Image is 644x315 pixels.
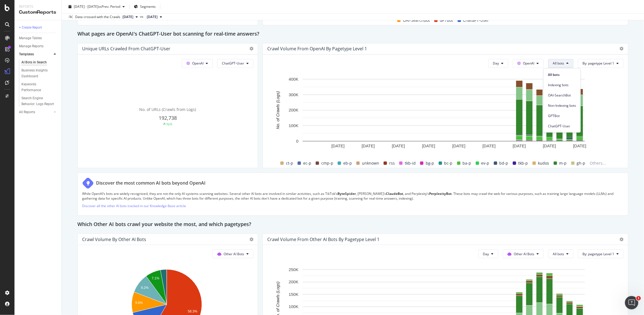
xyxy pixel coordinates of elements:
span: By: pagetype Level 1 [583,61,614,66]
div: Crawl Volume from OpenAI by pagetype Level 1DayOpenAIAll botsBy: pagetype Level 1A chart.ct-pec-p... [263,43,628,168]
span: OpenAI [523,61,535,66]
span: Indexing bots [548,83,576,88]
text: 100K [289,304,298,309]
a: Search Engine Behavior: Logs Report [21,95,58,107]
span: vs [140,14,145,19]
span: 192,738 [159,115,177,121]
text: [DATE] [452,143,466,148]
strong: ByteSpider [337,191,356,196]
div: All Reports [19,109,35,115]
text: [DATE] [392,143,405,148]
text: [DATE] [422,143,435,148]
span: All bots [548,72,576,77]
span: All bots [553,252,564,256]
a: Manage Tables [19,35,58,41]
span: ba-p [463,160,471,167]
svg: A chart. [267,76,620,154]
a: Manage Reports [19,43,58,49]
a: Discover all the other AI bots tracked in our Knowledge Base article [82,204,186,208]
div: Keywords Performance [21,81,53,93]
span: kudos [538,160,549,167]
a: AI Bots in Search [21,59,58,65]
div: CustomReports [19,9,57,16]
text: 150K [289,292,298,297]
span: OpenAI [192,61,204,66]
span: 2025 Sep. 13th [123,14,133,19]
text: 200K [289,280,298,284]
div: N/A [167,122,173,127]
span: ct-p [286,160,293,167]
a: + Create Report [19,25,58,31]
span: Non-Indexing bots [548,103,576,108]
span: Other AI Bots [224,252,244,256]
span: Others... [588,160,608,167]
button: [DATE] [120,14,140,20]
strong: PerplexityBot [429,191,452,196]
text: 300K [289,92,298,97]
span: unknown [362,160,379,167]
button: All bots [548,249,574,258]
button: ChatGPT-User [217,59,253,68]
div: Search Engine Behavior: Logs Report [21,95,54,107]
a: All Reports [19,109,52,115]
span: Day [483,252,489,256]
button: [DATE] - [DATE]vsPrev. Period [66,2,127,11]
p: While OpenAI’s bots are widely recognized, they are not the only AI systems scanning websites. Se... [82,191,624,201]
span: bg-p [426,160,434,167]
text: 400K [289,77,298,81]
iframe: Intercom live chat [625,296,638,309]
div: Business Insights Dashboard [21,68,53,79]
button: Day [488,59,508,68]
text: 9.2% [141,286,149,290]
span: tkb-p [518,160,528,167]
span: ev-p [481,160,489,167]
span: vs Prev. Period [98,4,120,9]
text: [DATE] [573,143,586,148]
strong: ClaudeBot [386,191,403,196]
div: Unique URLs Crawled from ChatGPT-UserOpenAIChatGPT-UserNo. of URLs (Crawls from Logs)192,738N/A [77,43,258,168]
text: [DATE] [483,143,496,148]
span: ChatGPT-User [222,61,244,66]
button: OpenAI [182,59,213,68]
div: Data crossed with the Crawls [75,14,120,19]
span: rss [389,160,395,167]
button: By: pagetype Level 1 [578,59,624,68]
text: 250K [289,267,298,272]
div: + Create Report [19,25,42,31]
button: Segments [132,2,158,11]
span: Segments [140,4,156,9]
h2: What pages are OpenAI's ChatGPT-User bot scanning for real-time answers? [77,30,259,39]
text: 7.1% [152,276,160,280]
a: Templates [19,51,52,57]
span: All bots [553,61,564,66]
div: What pages are OpenAI's ChatGPT-User bot scanning for real-time answers? [77,30,628,39]
h2: Which Other AI bots crawl your website the most, and which pagetypes? [77,220,251,229]
div: Templates [19,51,34,57]
div: Manage Reports [19,43,43,49]
span: eb-p [343,160,352,167]
text: 100K [289,123,298,128]
div: Reports [19,4,57,9]
div: AI Bots in Search [21,59,47,65]
span: bd-p [499,160,508,167]
button: All bots [548,59,574,68]
button: By: pagetype Level 1 [578,249,624,258]
div: Crawl Volume from Other AI Bots by pagetype Level 1 [267,237,379,242]
text: 0 [296,139,298,143]
span: By: pagetype Level 1 [583,252,614,256]
span: No. of URLs (Crawls from Logs) [139,107,196,112]
div: Unique URLs Crawled from ChatGPT-User [82,46,170,51]
text: [DATE] [543,143,556,148]
span: m-p [559,160,567,167]
span: bc-p [444,160,453,167]
span: OAI-SearchBot [548,93,576,98]
span: 2025 Aug. 16th [147,14,158,19]
text: 200K [289,108,298,112]
div: Manage Tables [19,35,42,41]
text: [DATE] [513,143,526,148]
text: No. of Crawls (Logs) [276,91,280,129]
span: Other AI Bots [514,252,535,256]
button: OpenAI [513,59,544,68]
button: Other AI Bots [503,249,544,258]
